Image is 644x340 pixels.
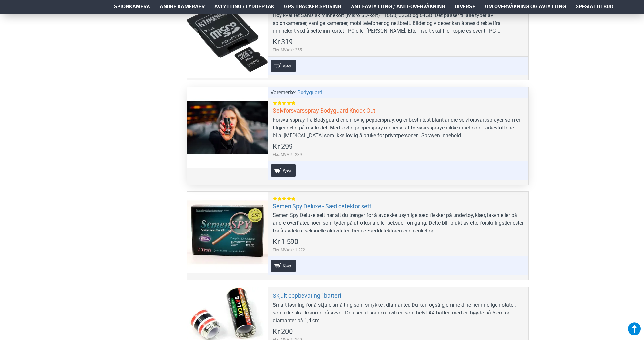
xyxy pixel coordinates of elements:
[273,116,524,139] div: Forsvarsspray fra Bodyguard er en lovlig pepperspray, og er best i test blant andre selvforsvarss...
[187,87,268,168] a: Selvforsvarsspray Bodyguard Knock Out Selvforsvarsspray Bodyguard Knock Out
[273,328,293,335] span: Kr 200
[297,89,322,97] a: Bodyguard
[281,264,292,268] span: Kjøp
[273,152,302,158] span: Eks. MVA:Kr 239
[273,143,293,150] span: Kr 299
[271,89,296,97] span: Varemerke:
[273,202,371,210] a: Semen Spy Deluxe - Sæd detektor sett
[576,3,613,11] span: Spesialtilbud
[273,38,293,46] span: Kr 319
[273,238,298,245] span: Kr 1 590
[273,12,524,35] div: Høy kvalitet SanDisk minnekort (mikro SD-kort) i 16GB, 32GB og 64GB. Det passer til alle typer av...
[284,3,341,11] span: GPS Tracker Sporing
[273,211,524,235] div: Semen Spy Deluxe sett har alt du trenger for å avdekke usynlige sæd flekker på undertøy, klær, la...
[273,247,305,253] span: Eks. MVA:Kr 1 272
[214,3,274,11] span: Avlytting / Lydopptak
[273,107,375,114] a: Selvforsvarsspray Bodyguard Knock Out
[114,3,150,11] span: Spionkamera
[281,168,292,172] span: Kjøp
[281,64,292,68] span: Kjøp
[455,3,475,11] span: Diverse
[273,301,524,325] div: Smart løsning for å skjule små ting som smykker, diamanter. Du kan også gjemme dine hemmelige not...
[187,192,268,273] a: Semen Spy Deluxe - Sæd detektor sett Semen Spy Deluxe - Sæd detektor sett
[485,3,566,11] span: Om overvåkning og avlytting
[273,47,302,53] span: Eks. MVA:Kr 255
[160,3,205,11] span: Andre kameraer
[273,292,341,299] a: Skjult oppbevaring i batteri
[351,3,445,11] span: Anti-avlytting / Anti-overvåkning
